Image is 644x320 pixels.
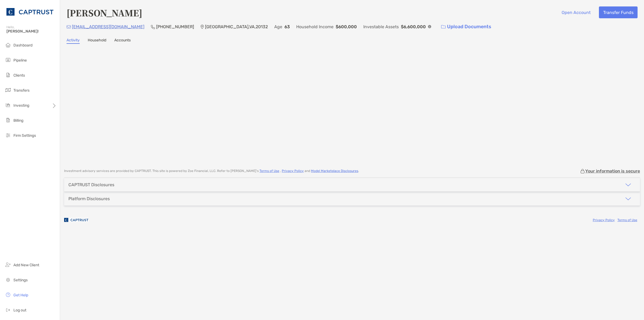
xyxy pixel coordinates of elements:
img: add_new_client icon [5,261,11,268]
div: Platform Disclosures [68,196,110,201]
img: get-help icon [5,292,11,298]
span: Get Help [13,293,28,297]
img: company logo [64,214,88,226]
p: 63 [284,23,290,30]
img: investing icon [5,102,11,108]
p: Your information is secure [585,168,640,174]
p: Investable Assets [363,23,399,30]
span: Clients [13,73,25,78]
span: Settings [13,278,28,282]
img: button icon [441,25,446,29]
span: Dashboard [13,43,32,48]
img: icon arrow [625,196,631,202]
a: Privacy Policy [593,218,615,222]
img: Location Icon [200,25,204,29]
button: Transfer Funds [599,6,638,18]
span: Log out [13,308,26,312]
div: CAPTRUST Disclosures [68,182,114,187]
p: Household Income [296,23,334,30]
p: [PHONE_NUMBER] [156,23,194,30]
img: billing icon [5,117,11,123]
img: dashboard icon [5,42,11,48]
img: clients icon [5,72,11,78]
p: $6,600,000 [401,23,426,30]
p: [GEOGRAPHIC_DATA] , VA , 20132 [205,23,268,30]
h4: [PERSON_NAME] [67,6,142,19]
span: [PERSON_NAME]! [6,29,57,34]
img: pipeline icon [5,57,11,63]
img: Info Icon [428,25,431,28]
a: Terms of Use [617,218,637,222]
a: Activity [67,38,80,44]
span: Billing [13,118,23,123]
a: Model Marketplace Disclosures [311,169,358,173]
img: settings icon [5,276,11,283]
a: Upload Documents [438,21,495,33]
span: Investing [13,103,29,108]
a: Accounts [114,38,131,44]
img: icon arrow [625,182,631,188]
img: firm-settings icon [5,132,11,138]
a: Privacy Policy [282,169,304,173]
p: Age [274,23,282,30]
span: Firm Settings [13,133,36,138]
img: Phone Icon [151,25,155,29]
p: $600,000 [336,23,357,30]
img: logout icon [5,307,11,313]
img: Email Icon [67,25,71,28]
a: Terms of Use [259,169,279,173]
button: Open Account [557,6,595,18]
img: transfers icon [5,87,11,93]
span: Add New Client [13,263,39,267]
span: Transfers [13,88,30,93]
span: Pipeline [13,58,27,63]
a: Household [88,38,106,44]
p: [EMAIL_ADDRESS][DOMAIN_NAME] [72,23,144,30]
img: CAPTRUST Logo [6,2,53,21]
p: Investment advisory services are provided by CAPTRUST . This site is powered by Zoe Financial, LL... [64,169,359,173]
